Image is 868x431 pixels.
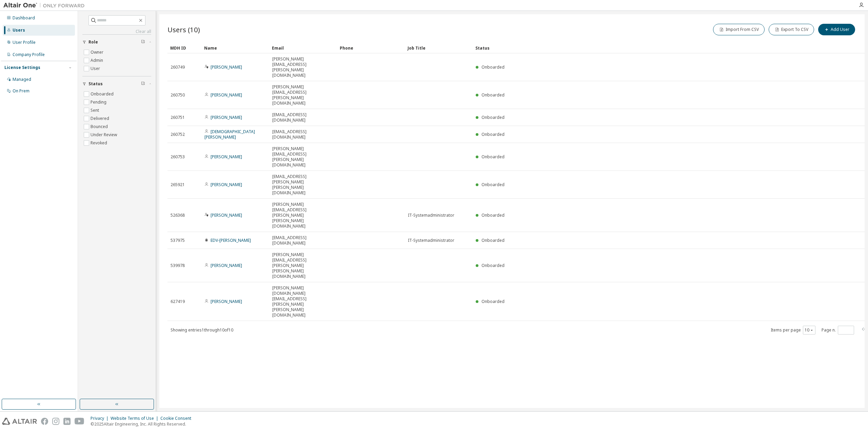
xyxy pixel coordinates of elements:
label: Delivered [91,114,111,123]
a: [PERSON_NAME] [211,114,242,120]
span: Users (10) [167,25,200,34]
div: Dashboard [13,15,35,21]
label: Bounced [91,123,109,131]
img: instagram.svg [52,418,59,425]
span: Onboarded [481,92,505,98]
span: [EMAIL_ADDRESS][DOMAIN_NAME] [272,235,334,246]
span: Items per page [771,326,815,335]
div: License Settings [4,65,40,70]
div: User Profile [13,40,36,45]
span: 627419 [171,299,185,304]
span: Onboarded [481,212,505,218]
a: EDV-[PERSON_NAME] [211,237,251,243]
label: Pending [91,98,108,106]
img: Altair One [3,2,88,9]
span: [EMAIL_ADDRESS][PERSON_NAME][PERSON_NAME][DOMAIN_NAME] [272,174,334,196]
div: Cookie Consent [160,416,195,421]
div: On Prem [13,88,29,94]
a: [DEMOGRAPHIC_DATA][PERSON_NAME] [204,129,255,140]
span: [PERSON_NAME][EMAIL_ADDRESS][PERSON_NAME][PERSON_NAME][DOMAIN_NAME] [272,202,334,229]
div: Job Title [408,42,470,53]
label: Revoked [91,139,108,147]
img: linkedin.svg [63,418,71,425]
label: Owner [91,48,105,56]
span: Clear filter [141,39,145,45]
span: Onboarded [481,237,505,243]
span: Clear filter [141,81,145,87]
a: [PERSON_NAME] [211,263,242,268]
span: [EMAIL_ADDRESS][DOMAIN_NAME] [272,112,334,123]
label: Onboarded [91,90,115,98]
p: © 2025 Altair Engineering, Inc. All Rights Reserved. [91,421,195,427]
div: Users [13,28,25,33]
button: Role [82,35,151,50]
span: Onboarded [481,64,505,70]
span: Onboarded [481,299,505,304]
a: [PERSON_NAME] [211,299,242,304]
span: IT-Systemadministrator [408,238,454,243]
span: Onboarded [481,131,505,137]
a: [PERSON_NAME] [211,154,242,160]
a: [PERSON_NAME] [211,92,242,98]
a: Clear all [82,29,151,34]
span: 260752 [171,132,185,137]
span: Status [88,81,103,87]
span: 260749 [171,65,185,70]
span: 539978 [171,263,185,268]
span: [PERSON_NAME][DOMAIN_NAME][EMAIL_ADDRESS][PERSON_NAME][PERSON_NAME][DOMAIN_NAME] [272,285,334,318]
span: Role [88,39,98,45]
span: [PERSON_NAME][EMAIL_ADDRESS][PERSON_NAME][DOMAIN_NAME] [272,84,334,106]
label: Sent [91,106,100,114]
span: Onboarded [481,263,505,268]
span: [EMAIL_ADDRESS][DOMAIN_NAME] [272,129,334,140]
a: [PERSON_NAME] [211,182,242,187]
span: [PERSON_NAME][EMAIL_ADDRESS][PERSON_NAME][DOMAIN_NAME] [272,56,334,78]
div: MDH ID [170,42,199,53]
div: Managed [13,77,31,82]
div: Phone [340,42,402,53]
span: IT-Systemadministrator [408,213,454,218]
span: 537975 [171,238,185,243]
span: 265921 [171,182,185,187]
span: Onboarded [481,182,505,187]
img: altair_logo.svg [2,418,37,425]
img: youtube.svg [75,418,84,425]
span: 526368 [171,213,185,218]
label: Admin [91,56,104,65]
label: User [91,65,101,73]
button: Export To CSV [769,24,814,35]
a: [PERSON_NAME] [211,64,242,70]
button: 10 [805,327,814,333]
label: Under Review [91,131,118,139]
div: Email [272,42,334,53]
span: 260751 [171,115,185,120]
span: Page n. [822,326,854,335]
span: 260750 [171,92,185,98]
span: [PERSON_NAME][EMAIL_ADDRESS][PERSON_NAME][PERSON_NAME][DOMAIN_NAME] [272,252,334,279]
div: Company Profile [13,52,45,57]
a: [PERSON_NAME] [211,212,242,218]
span: Onboarded [481,154,505,160]
button: Add User [818,24,855,35]
div: Website Terms of Use [111,416,160,421]
img: facebook.svg [41,418,48,425]
div: Name [204,42,267,53]
span: 260753 [171,154,185,160]
button: Import From CSV [713,24,765,35]
span: Showing entries 1 through 10 of 10 [171,327,233,333]
span: [PERSON_NAME][EMAIL_ADDRESS][PERSON_NAME][DOMAIN_NAME] [272,146,334,168]
button: Status [82,76,151,91]
span: Onboarded [481,114,505,120]
div: Privacy [91,416,111,421]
